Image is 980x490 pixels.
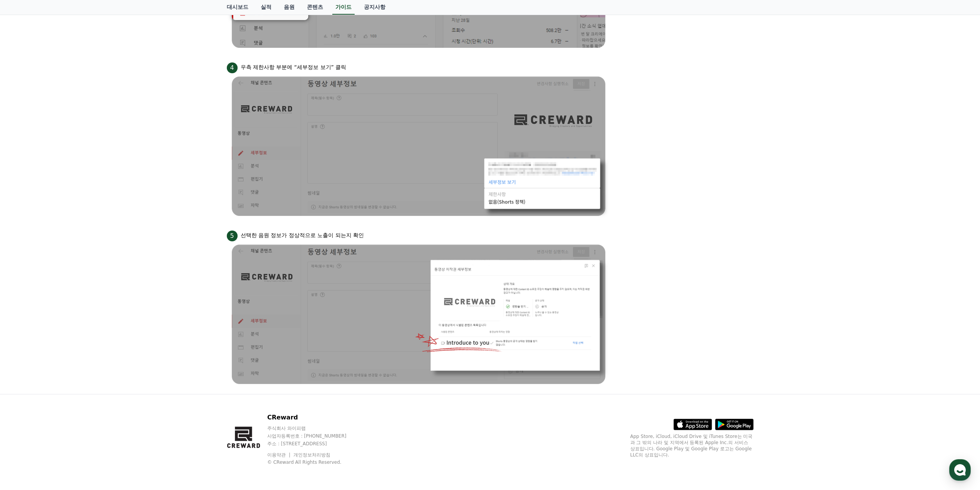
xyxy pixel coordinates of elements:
[267,425,361,431] p: 주식회사 와이피랩
[51,244,99,264] a: 대화
[630,433,754,458] p: App Store, iCloud, iCloud Drive 및 iTunes Store는 미국과 그 밖의 나라 및 지역에서 등록된 Apple Inc.의 서비스 상표입니다. Goo...
[241,231,364,239] p: 선택한 음원 정보가 정상적으로 노출이 되는지 확인
[267,433,361,439] p: 사업자등록번호 : [PHONE_NUMBER]
[227,73,612,220] img: 4.png
[24,256,29,262] span: 홈
[227,241,612,388] img: 5.png
[293,452,330,458] a: 개인정보처리방침
[227,231,238,241] span: 5
[227,62,238,73] span: 4
[267,452,291,458] a: 이용약관
[2,244,51,264] a: 홈
[99,244,148,264] a: 설정
[70,256,80,263] span: 대화
[267,413,361,422] p: CReward
[241,63,347,71] p: 우측 제한사항 부분에 “세부정보 보기” 클릭
[267,459,361,465] p: © CReward All Rights Reserved.
[267,441,361,447] p: 주소 : [STREET_ADDRESS]
[119,256,128,262] span: 설정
